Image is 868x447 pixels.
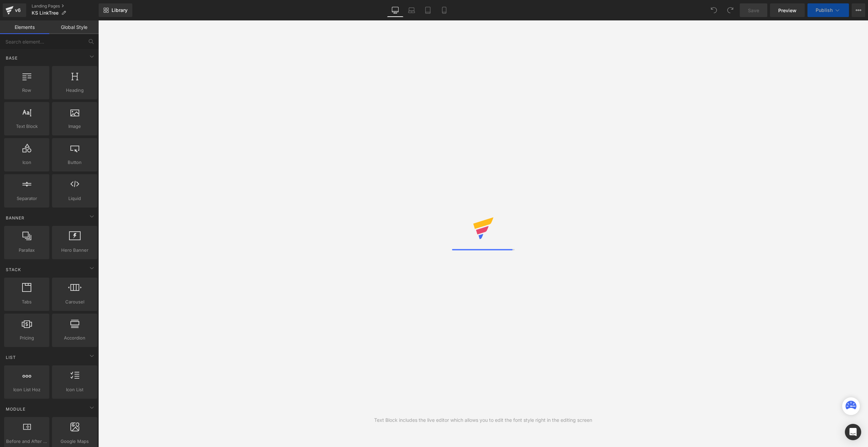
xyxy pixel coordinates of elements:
[14,6,22,15] div: v6
[112,7,128,13] span: Library
[748,7,759,14] span: Save
[5,215,25,221] span: Banner
[5,406,26,412] span: Module
[54,123,95,130] span: Image
[707,3,721,17] button: Undo
[6,123,47,130] span: Text Block
[54,159,95,166] span: Button
[816,7,833,13] span: Publish
[6,195,47,202] span: Separator
[6,159,47,166] span: Icon
[5,354,17,361] span: List
[420,3,436,17] a: Tablet
[6,334,47,342] span: Pricing
[6,87,47,94] span: Row
[5,55,18,61] span: Base
[49,20,99,34] a: Global Style
[54,195,95,202] span: Liquid
[6,247,47,254] span: Parallax
[6,298,47,305] span: Tabs
[54,334,95,342] span: Accordion
[807,3,849,17] button: Publish
[54,247,95,254] span: Hero Banner
[374,416,592,424] div: Text Block includes the live editor which allows you to edit the font style right in the editing ...
[32,3,99,9] a: Landing Pages
[3,3,26,17] a: v6
[770,3,805,17] a: Preview
[778,7,797,14] span: Preview
[54,386,95,393] span: Icon List
[6,386,47,393] span: Icon List Hoz
[6,438,47,445] span: Before and After Images
[32,10,59,16] span: KS LinkTree
[5,266,22,273] span: Stack
[436,3,452,17] a: Mobile
[54,438,95,445] span: Google Maps
[99,3,132,17] a: New Library
[54,298,95,305] span: Carousel
[403,3,420,17] a: Laptop
[845,424,861,440] div: Open Intercom Messenger
[723,3,737,17] button: Redo
[852,3,865,17] button: More
[54,87,95,94] span: Heading
[387,3,403,17] a: Desktop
